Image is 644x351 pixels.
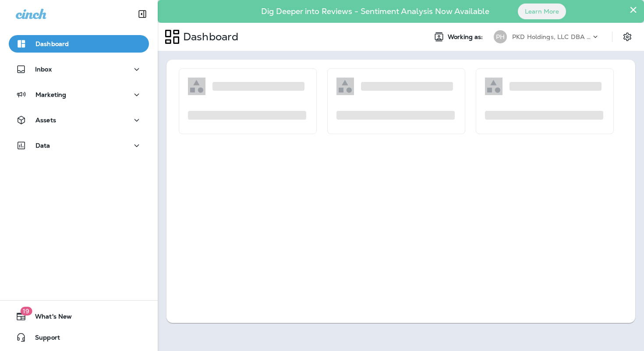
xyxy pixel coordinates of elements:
div: PH [494,30,507,43]
p: Dashboard [35,40,69,47]
p: Marketing [35,91,66,98]
button: Close [629,3,637,17]
button: Assets [9,111,149,129]
p: Dashboard [180,30,238,43]
button: Marketing [9,86,149,103]
span: Working as: [448,33,485,41]
p: PKD Holdings, LLC DBA Fast Lane Oil Change [512,33,591,40]
p: Assets [35,117,56,124]
button: 19What's New [9,308,149,325]
p: Dig Deeper into Reviews - Sentiment Analysis Now Available [236,10,515,13]
p: Inbox [35,66,52,73]
span: What's New [26,313,72,323]
button: Dashboard [9,35,149,53]
button: Inbox [9,60,149,78]
button: Learn More [518,4,566,19]
button: Data [9,137,149,154]
button: Collapse Sidebar [130,5,155,23]
p: Data [35,142,50,149]
button: Support [9,329,149,346]
span: 19 [20,307,32,316]
span: Support [26,334,60,344]
button: Settings [619,29,635,45]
